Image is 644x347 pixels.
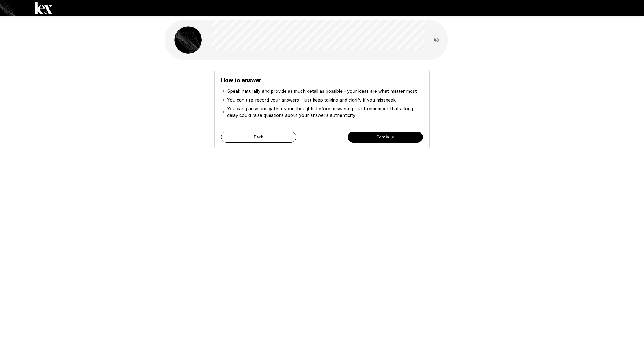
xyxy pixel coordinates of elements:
[227,88,417,94] p: Speak naturally and provide as much detail as possible - your ideas are what matter most
[221,132,296,143] button: Back
[227,97,396,103] p: You can’t re-record your answers - just keep talking and clarify if you misspeak
[431,34,442,45] button: Read questions aloud
[174,26,202,54] img: lex_avatar2.png
[348,132,423,143] button: Continue
[221,77,261,83] b: How to answer
[227,105,422,118] p: You can pause and gather your thoughts before answering – just remember that a long delay could r...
